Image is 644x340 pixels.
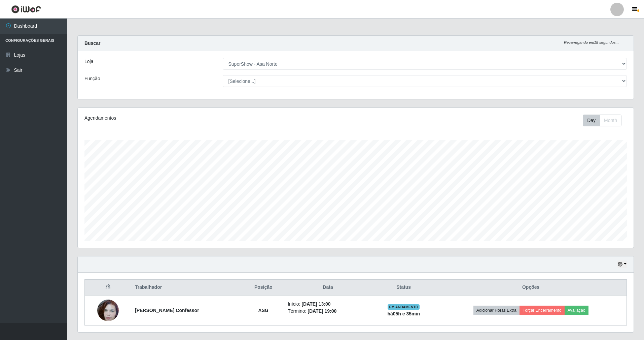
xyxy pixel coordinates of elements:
[583,115,627,126] div: Toolbar with button groups
[11,5,41,13] img: CoreUI Logo
[372,280,435,296] th: Status
[388,304,420,310] span: EM ANDAMENTO
[565,306,588,315] button: Avaliação
[435,280,627,296] th: Opções
[135,308,199,313] strong: [PERSON_NAME] Confessor
[583,115,621,126] div: First group
[258,308,269,313] strong: ASG
[84,115,305,122] div: Agendamentos
[564,40,619,44] i: Recarregando em 18 segundos...
[473,306,520,315] button: Adicionar Horas Extra
[301,301,330,307] time: [DATE] 13:00
[583,115,600,126] button: Day
[308,308,336,314] time: [DATE] 19:00
[284,280,372,296] th: Data
[288,308,368,315] li: Término:
[84,75,100,82] label: Função
[520,306,565,315] button: Forçar Encerramento
[243,280,284,296] th: Posição
[131,280,243,296] th: Trabalhador
[84,40,100,46] strong: Buscar
[387,311,420,316] strong: há 05 h e 35 min
[97,291,119,330] img: 1753985413727.jpeg
[600,115,621,126] button: Month
[288,301,368,308] li: Início:
[84,58,93,65] label: Loja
